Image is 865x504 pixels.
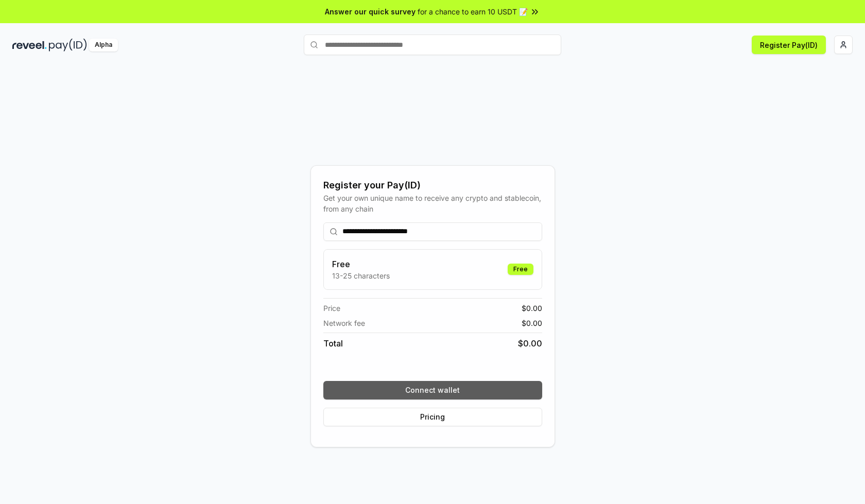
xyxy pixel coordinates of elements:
h3: Free [332,258,390,270]
div: Get your own unique name to receive any crypto and stablecoin, from any chain [323,193,542,214]
span: $ 0.00 [518,337,542,350]
span: $ 0.00 [522,318,542,328]
img: pay_id [49,39,87,51]
img: reveel_dark [12,39,47,51]
span: Price [323,303,340,314]
div: Register your Pay(ID) [323,178,542,193]
p: 13-25 characters [332,270,390,281]
button: Connect wallet [323,381,542,399]
span: Answer our quick survey [325,6,416,17]
span: Network fee [323,318,365,328]
span: for a chance to earn 10 USDT 📝 [418,6,528,17]
button: Pricing [323,408,542,426]
span: Total [323,337,343,350]
div: Free [508,264,533,275]
div: Alpha [89,39,118,51]
button: Register Pay(ID) [752,36,826,54]
span: $ 0.00 [522,303,542,314]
